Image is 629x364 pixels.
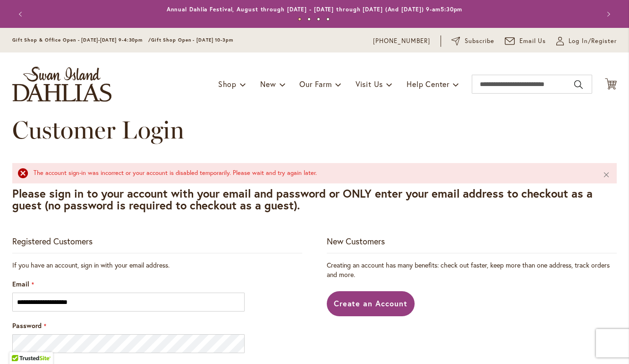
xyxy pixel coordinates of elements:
span: Visit Us [356,79,383,89]
span: Subscribe [465,36,494,46]
a: Create an Account [327,291,415,316]
a: [PHONE_NUMBER] [373,36,430,46]
strong: Please sign in to your account with your email and password or ONLY enter your email address to c... [12,186,593,213]
button: 4 of 4 [326,17,330,21]
p: Creating an account has many benefits: check out faster, keep more than one address, track orders... [327,260,617,279]
span: Email Us [519,36,546,46]
span: Our Farm [299,79,331,89]
span: Gift Shop & Office Open - [DATE]-[DATE] 9-4:30pm / [12,37,151,43]
strong: New Customers [327,235,385,247]
span: Gift Shop Open - [DATE] 10-3pm [151,37,233,43]
a: Log In/Register [556,36,617,46]
iframe: Launch Accessibility Center [7,330,34,357]
span: Email [12,279,29,288]
span: Help Center [407,79,450,89]
span: New [260,79,276,89]
a: Email Us [505,36,546,46]
span: Customer Login [12,115,184,145]
button: 3 of 4 [317,17,320,21]
a: Subscribe [451,36,494,46]
button: 1 of 4 [298,17,301,21]
button: 2 of 4 [307,17,311,21]
div: If you have an account, sign in with your email address. [12,260,302,270]
span: Shop [218,79,237,89]
span: Log In/Register [569,36,617,46]
strong: Registered Customers [12,235,93,247]
span: Create an Account [334,298,408,308]
button: Next [598,5,617,24]
button: Previous [12,5,31,24]
a: store logo [12,67,111,102]
span: Password [12,321,42,330]
div: The account sign-in was incorrect or your account is disabled temporarily. Please wait and try ag... [34,169,588,178]
a: Annual Dahlia Festival, August through [DATE] - [DATE] through [DATE] (And [DATE]) 9-am5:30pm [167,6,463,13]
